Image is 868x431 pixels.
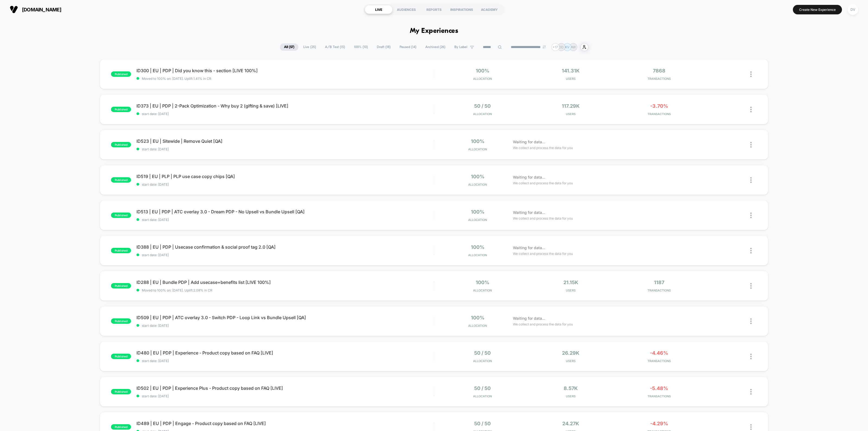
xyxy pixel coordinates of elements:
[474,103,491,109] span: 50 / 50
[111,142,131,147] span: published
[421,43,449,51] span: Archived ( 26 )
[136,359,434,363] span: start date: [DATE]
[616,289,702,292] span: TRANSACTIONS
[476,68,489,74] span: 100%
[136,112,434,116] span: start date: [DATE]
[136,315,434,320] span: ID509 | EU | PDP | ATC overlay 3.0 - Switch PDP - Loop Link vs Bundle Upsell [QA]
[473,394,492,398] span: Allocation
[473,77,492,81] span: Allocation
[471,174,484,179] span: 100%
[616,77,702,81] span: TRANSACTIONS
[562,68,580,74] span: 141.31k
[142,288,212,292] span: Moved to 100% on: [DATE] . Uplift: 2.08% in CR
[750,283,752,289] img: close
[468,253,487,257] span: Allocation
[136,385,434,391] span: ID502 | EU | PDP | Experience Plus - Product copy based on FAQ [LIVE]
[22,7,61,12] span: [DOMAIN_NAME]
[136,253,434,257] span: start date: [DATE]
[528,112,614,116] span: Users
[542,45,546,49] img: end
[513,245,545,251] span: Waiting for data...
[750,424,752,430] img: close
[111,107,131,112] span: published
[513,216,573,221] span: We collect and process the data for you
[513,251,573,256] span: We collect and process the data for you
[750,71,752,77] img: close
[468,218,487,222] span: Allocation
[846,4,860,15] button: DV
[136,209,434,214] span: ID513 | EU | PDP | ATC overlay 3.0 - Dream PDP - No Upsell vs Bundle Upsell [QA]
[563,280,578,285] span: 21.15k
[136,103,434,109] span: ID373 | EU | PDP | 2-Pack Optimization - Why buy 2 (gifting & save) [LIVE]
[654,280,664,285] span: 1187
[513,139,545,145] span: Waiting for data...
[528,77,614,81] span: Users
[750,142,752,148] img: close
[136,138,434,144] span: ID523 | EU | Sitewide | Remove Quiet [QA]
[474,385,491,391] span: 50 / 50
[111,389,131,394] span: published
[395,43,420,51] span: Paused ( 14 )
[136,280,434,285] span: ID288 | EU | Bundle PDP | Add usecase+benefits list [LIVE 100%]
[473,289,492,292] span: Allocation
[473,359,492,363] span: Allocation
[750,318,752,324] img: close
[473,112,492,116] span: Allocation
[653,68,665,74] span: 7868
[410,27,458,35] h1: My Experiences
[142,77,211,81] span: Moved to 100% on: [DATE] . Uplift: 1.41% in CR
[8,5,63,14] button: [DOMAIN_NAME]
[111,71,131,77] span: published
[373,43,395,51] span: Draft ( 18 )
[471,244,484,250] span: 100%
[136,218,434,222] span: start date: [DATE]
[528,359,614,363] span: Users
[793,5,842,14] button: Create New Experience
[454,45,467,49] span: By Label
[650,385,668,391] span: -5.48%
[111,318,131,324] span: published
[513,180,573,186] span: We collect and process the data for you
[468,183,487,186] span: Allocation
[321,43,349,51] span: A/B Test ( 15 )
[136,421,434,426] span: ID489 | EU | PDP | Engage - Product copy based on FAQ [LIVE]
[299,43,320,51] span: Live ( 25 )
[559,45,564,49] p: DD
[111,424,131,430] span: published
[750,177,752,183] img: close
[280,43,298,51] span: All ( 57 )
[136,244,434,250] span: ID388 | EU | PDP | Usecase confirmation & social proof tag 2.0 [QA]
[650,350,668,356] span: -4.46%
[750,354,752,359] img: close
[111,248,131,253] span: published
[350,43,372,51] span: 100% ( 10 )
[111,354,131,359] span: published
[513,145,573,150] span: We collect and process the data for you
[750,213,752,218] img: close
[136,147,434,151] span: start date: [DATE]
[750,389,752,395] img: close
[551,43,559,51] div: + 17
[10,5,18,14] img: Visually logo
[111,283,131,289] span: published
[750,248,752,253] img: close
[564,385,578,391] span: 8.57k
[111,213,131,218] span: published
[420,5,448,14] div: REPORTS
[848,4,858,15] div: DV
[562,421,579,426] span: 24.27k
[513,315,545,321] span: Waiting for data...
[471,315,484,321] span: 100%
[474,350,491,356] span: 50 / 50
[471,209,484,215] span: 100%
[476,5,503,14] div: ACADEMY
[136,394,434,398] span: start date: [DATE]
[650,421,668,426] span: -4.29%
[468,324,487,328] span: Allocation
[476,280,489,285] span: 100%
[750,107,752,112] img: close
[528,289,614,292] span: Users
[616,394,702,398] span: TRANSACTIONS
[136,182,434,186] span: start date: [DATE]
[562,103,580,109] span: 117.29k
